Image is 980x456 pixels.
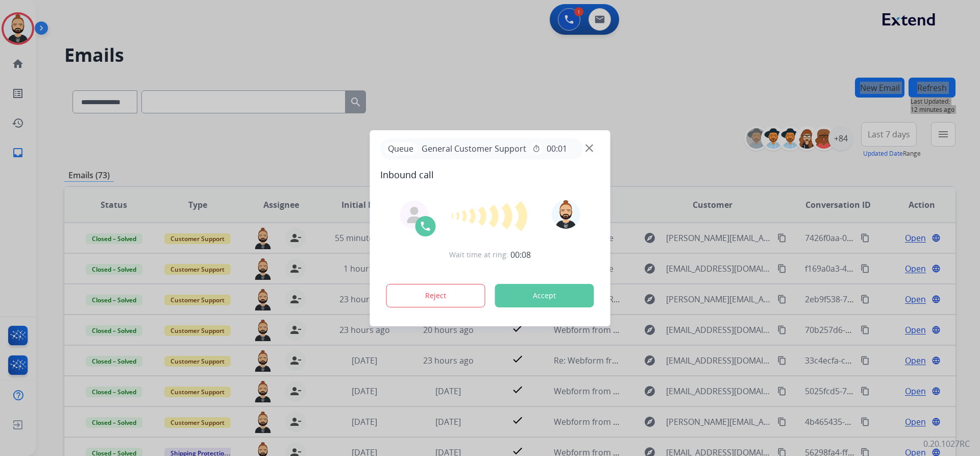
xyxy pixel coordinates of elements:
[449,250,508,260] span: Wait time at ring:
[384,142,418,155] p: Queue
[547,142,567,155] span: 00:01
[406,207,423,223] img: agent-avatar
[510,249,531,261] span: 00:08
[495,284,594,307] button: Accept
[532,145,541,153] mat-icon: timer
[418,142,530,155] span: General Customer Support
[923,438,970,450] p: 0.20.1027RC
[420,220,432,232] img: call-icon
[386,284,485,307] button: Reject
[585,144,593,152] img: close-button
[380,167,600,182] span: Inbound call
[551,200,580,229] img: avatar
